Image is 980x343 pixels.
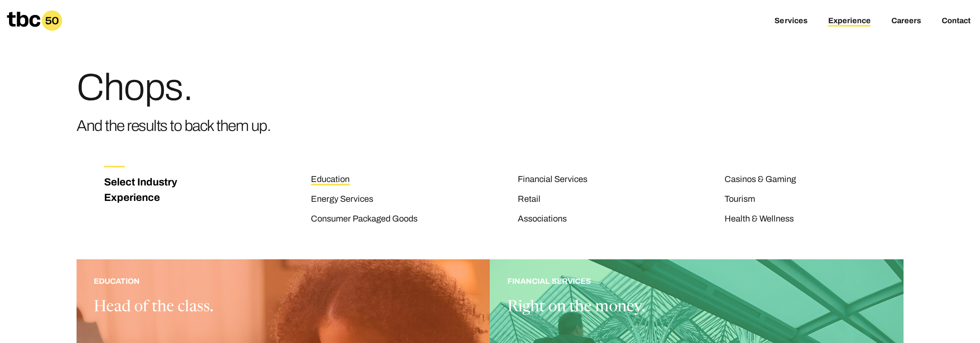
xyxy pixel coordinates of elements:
a: Contact [941,16,970,27]
a: Retail [518,194,541,205]
a: Energy Services [311,194,373,205]
h1: Chops. [77,69,270,106]
h3: And the results to back them up. [77,113,270,138]
a: Education [311,174,350,185]
a: Consumer Packaged Goods [311,214,418,225]
a: Careers [891,16,921,27]
a: Financial Services [518,174,587,185]
a: Services [774,16,807,27]
h3: Select Industry Experience [104,174,187,205]
a: Health & Wellness [724,214,793,225]
a: Associations [518,214,567,225]
a: Experience [828,16,870,27]
a: Tourism [724,194,755,205]
a: Homepage [7,10,62,31]
a: Casinos & Gaming [724,174,796,185]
